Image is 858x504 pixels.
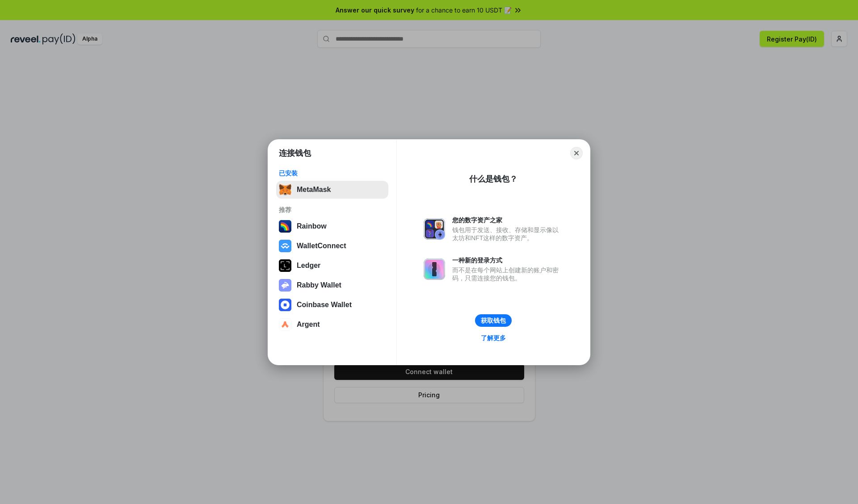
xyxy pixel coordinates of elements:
[297,242,346,250] div: WalletConnect
[475,332,511,344] a: 了解更多
[279,259,291,272] img: svg+xml,%3Csvg%20xmlns%3D%22http%3A%2F%2Fwww.w3.org%2F2000%2Fsvg%22%20width%3D%2228%22%20height%3...
[279,206,386,214] div: 推荐
[297,186,331,194] div: MetaMask
[297,222,327,230] div: Rainbow
[297,281,341,289] div: Rabby Wallet
[279,318,291,331] img: svg+xml,%3Csvg%20width%3D%2228%22%20height%3D%2228%22%20viewBox%3D%220%200%2028%2028%22%20fill%3D...
[570,147,583,159] button: Close
[297,301,352,309] div: Coinbase Wallet
[452,256,563,264] div: 一种新的登录方式
[279,148,311,158] h1: 连接钱包
[279,183,291,196] img: svg+xml,%3Csvg%20fill%3D%22none%22%20height%3D%2233%22%20viewBox%3D%220%200%2035%2033%22%20width%...
[276,316,388,333] button: Argent
[452,216,563,224] div: 您的数字资产之家
[452,266,563,282] div: 而不是在每个网站上创建新的账户和密码，只需连接您的钱包。
[279,220,291,233] img: svg+xml,%3Csvg%20width%3D%22120%22%20height%3D%22120%22%20viewBox%3D%220%200%20120%20120%22%20fil...
[276,217,388,235] button: Rainbow
[297,262,320,270] div: Ledger
[297,321,320,329] div: Argent
[276,276,388,294] button: Rabby Wallet
[276,237,388,255] button: WalletConnect
[475,314,512,327] button: 获取钱包
[279,240,291,252] img: svg+xml,%3Csvg%20width%3D%2228%22%20height%3D%2228%22%20viewBox%3D%220%200%2028%2028%22%20fill%3D...
[424,258,445,280] img: svg+xml,%3Csvg%20xmlns%3D%22http%3A%2F%2Fwww.w3.org%2F2000%2Fsvg%22%20fill%3D%22none%22%20viewBox...
[469,174,517,184] div: 什么是钱包？
[481,317,506,325] div: 获取钱包
[452,226,563,242] div: 钱包用于发送、接收、存储和显示像以太坊和NFT这样的数字资产。
[276,181,388,199] button: MetaMask
[279,279,291,292] img: svg+xml,%3Csvg%20xmlns%3D%22http%3A%2F%2Fwww.w3.org%2F2000%2Fsvg%22%20fill%3D%22none%22%20viewBox...
[279,169,386,177] div: 已安装
[279,299,291,311] img: svg+xml,%3Csvg%20width%3D%2228%22%20height%3D%2228%22%20viewBox%3D%220%200%2028%2028%22%20fill%3D...
[424,218,445,240] img: svg+xml,%3Csvg%20xmlns%3D%22http%3A%2F%2Fwww.w3.org%2F2000%2Fsvg%22%20fill%3D%22none%22%20viewBox...
[276,257,388,275] button: Ledger
[276,296,388,314] button: Coinbase Wallet
[481,334,506,342] div: 了解更多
